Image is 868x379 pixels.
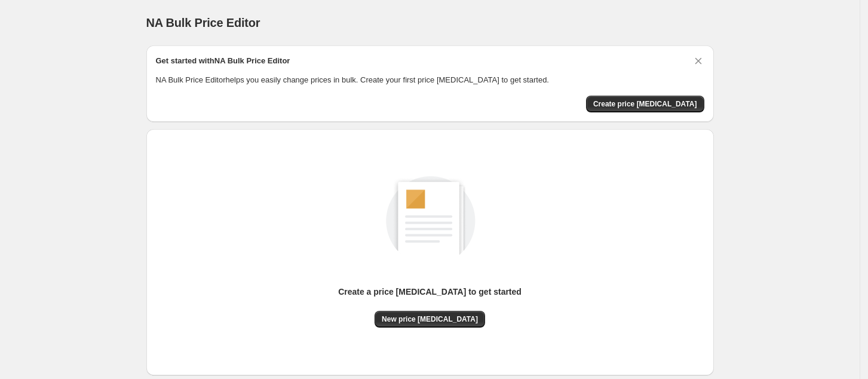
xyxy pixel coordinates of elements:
[338,286,522,298] p: Create a price [MEDICAL_DATA] to get started
[382,314,478,324] span: New price [MEDICAL_DATA]
[692,55,704,67] button: Dismiss card
[593,99,697,109] span: Create price [MEDICAL_DATA]
[156,55,290,67] h2: Get started with NA Bulk Price Editor
[375,311,485,328] button: New price [MEDICAL_DATA]
[156,74,704,86] p: NA Bulk Price Editor helps you easily change prices in bulk. Create your first price [MEDICAL_DAT...
[586,96,704,112] button: Create price change job
[146,16,260,29] span: NA Bulk Price Editor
